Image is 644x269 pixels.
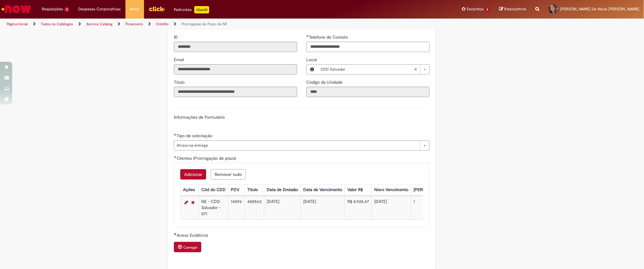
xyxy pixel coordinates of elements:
span: Atraso na entrega [177,141,417,150]
abbr: Limpar campo Local [411,65,420,74]
a: Crédito [156,22,168,26]
span: Local [306,57,318,62]
span: Despesas Corporativas [79,6,121,12]
td: 14096 [228,196,245,219]
label: Somente leitura - ID [174,34,179,40]
a: CDD SalvadorLimpar campo Local [318,65,429,74]
td: [DATE] [301,196,345,219]
img: ServiceNow [1,3,32,15]
button: Remove all rows for Clientes (Prorrogação de prazo) [211,169,246,180]
span: Rascunhos [504,6,526,12]
span: Obrigatório Preenchido [174,156,177,158]
th: Cód do CDD [199,184,228,195]
span: Clientes (Prorrogação de prazo) [177,155,237,161]
span: Necessários [174,233,177,235]
span: CDD Salvador [321,65,414,74]
button: Carregar anexo de Anexo Evidência Required [174,242,201,252]
th: Novo Vencimento [372,184,411,195]
span: Favoritos [467,6,484,12]
td: R$ 8.924,47 [345,196,372,219]
a: Financeiro [125,22,143,26]
button: Add a row for Clientes (Prorrogação de prazo) [180,169,206,180]
td: [DATE] [264,196,301,219]
label: Informações de Formulário [174,114,225,120]
a: Página inicial [7,22,28,26]
span: Telefone de Contato [309,34,349,40]
th: PDV [228,184,245,195]
label: Somente leitura - Código da Unidade [306,79,344,85]
a: Todos os Catálogos [41,22,73,26]
label: Somente leitura - Título [174,79,186,85]
td: NE - CDD Salvador - 071 [199,196,228,219]
span: Somente leitura - Email [174,57,185,62]
input: Título [174,87,297,97]
th: Ações [181,184,199,195]
div: Padroniza [174,6,209,13]
span: Tipo de solicitação [177,133,213,138]
span: Obrigatório Preenchido [174,133,177,136]
td: 480562 [245,196,264,219]
th: Valor R$ [345,184,372,195]
span: Somente leitura - ID [174,34,179,40]
small: Carregar [183,245,197,250]
span: Requisições [42,6,63,12]
span: More [130,6,139,12]
span: 5 [64,7,69,12]
input: Telefone de Contato [306,42,430,52]
a: Remover linha 1 [190,199,196,206]
img: click_logo_yellow_360x200.png [149,4,165,13]
a: Prorrogação de Prazo de NF [181,22,227,26]
span: 6 [485,7,490,12]
th: Data de Vencimento [301,184,345,195]
span: Obrigatório Preenchido [306,35,309,37]
td: [DATE] [372,196,411,219]
p: +GenAi [194,6,209,13]
span: Anexo Evidência [177,232,209,238]
th: [PERSON_NAME] a prorrogar [411,184,472,195]
th: Título [245,184,264,195]
input: Código da Unidade [306,87,430,97]
a: Service Catalog [86,22,112,26]
input: Email [174,64,297,75]
button: Local, Visualizar este registro CDD Salvador [307,65,318,74]
a: Editar Linha 1 [183,199,190,206]
input: ID [174,42,297,52]
label: Somente leitura - Email [174,57,185,63]
a: Rascunhos [499,6,526,12]
span: [PERSON_NAME] Da Nova [PERSON_NAME] [560,6,639,12]
th: Data de Emissão [264,184,301,195]
td: 1 [411,196,472,219]
ul: Trilhas de página [5,19,425,30]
